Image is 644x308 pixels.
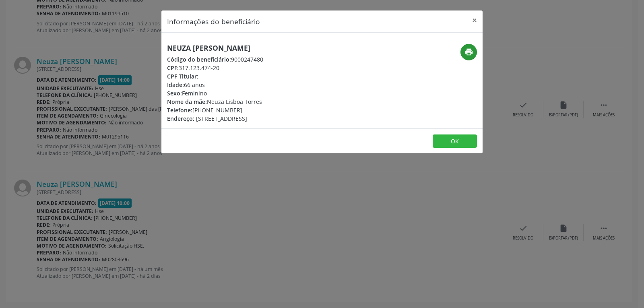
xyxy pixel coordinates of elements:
[167,16,260,27] h5: Informações do beneficiário
[167,64,263,72] div: 317.123.474-20
[167,106,263,114] div: [PHONE_NUMBER]
[433,134,477,148] button: OK
[167,115,194,122] span: Endereço:
[466,10,483,30] button: Close
[460,44,477,60] button: print
[167,89,182,97] span: Sexo:
[167,55,263,64] div: 9000247480
[167,56,231,63] span: Código do beneficiário:
[167,106,192,114] span: Telefone:
[167,81,263,89] div: 66 anos
[167,89,263,97] div: Feminino
[167,98,207,105] span: Nome da mãe:
[167,44,263,52] h5: Neuza [PERSON_NAME]
[464,48,473,56] i: print
[167,64,179,72] span: CPF:
[167,72,263,81] div: --
[196,115,247,122] span: [STREET_ADDRESS]
[167,97,263,106] div: Neuza Lisboa Torres
[167,72,198,80] span: CPF Titular:
[167,81,184,89] span: Idade:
